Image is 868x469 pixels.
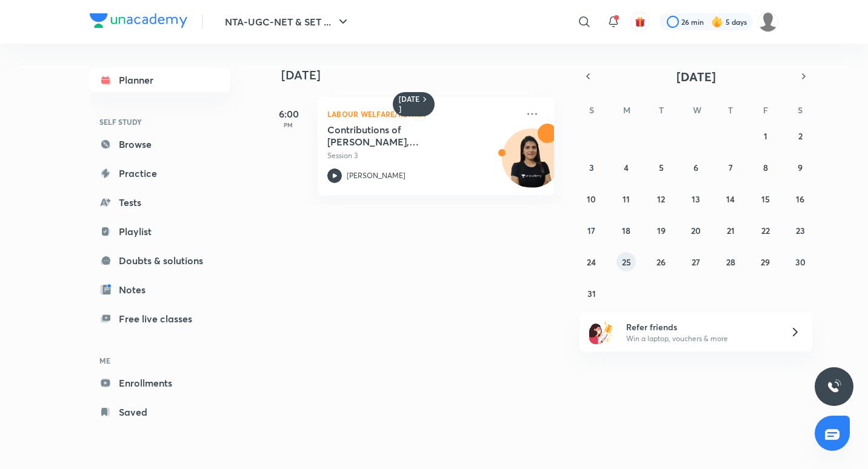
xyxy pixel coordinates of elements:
button: August 11, 2025 [616,189,636,208]
a: Notes [90,278,230,302]
h4: [DATE] [281,68,566,82]
abbr: August 10, 2025 [587,193,596,205]
button: August 31, 2025 [582,284,601,303]
a: Doubts & solutions [90,248,230,273]
a: Browse [90,132,230,156]
a: Saved [90,400,230,424]
abbr: August 15, 2025 [761,193,770,205]
abbr: August 7, 2025 [729,162,733,173]
button: [DATE] [596,68,795,85]
p: Win a laptop, vouchers & more [626,333,775,344]
abbr: August 16, 2025 [796,193,804,205]
abbr: Thursday [728,104,733,116]
img: ttu [827,379,841,394]
button: August 15, 2025 [756,189,775,208]
a: Company Logo [90,13,187,31]
abbr: Saturday [798,104,803,116]
img: Company Logo [90,13,187,28]
button: August 7, 2025 [721,158,740,177]
abbr: August 11, 2025 [623,193,630,205]
button: August 19, 2025 [652,221,671,240]
button: August 10, 2025 [582,189,601,208]
span: [DATE] [676,68,716,85]
abbr: August 2, 2025 [798,130,803,142]
abbr: Monday [623,104,630,116]
button: NTA-UGC-NET & SET ... [218,10,358,34]
button: August 12, 2025 [652,189,671,208]
abbr: August 13, 2025 [692,193,700,205]
abbr: Tuesday [659,104,664,116]
abbr: August 1, 2025 [764,130,767,142]
a: Playlist [90,219,230,244]
button: August 3, 2025 [582,158,601,177]
button: August 17, 2025 [582,221,601,240]
button: August 30, 2025 [790,252,810,271]
button: August 1, 2025 [756,126,775,145]
abbr: August 9, 2025 [798,162,803,173]
img: Avatar [502,135,561,193]
abbr: Wednesday [693,104,701,116]
abbr: August 17, 2025 [587,225,595,236]
img: referral [589,320,613,344]
button: August 16, 2025 [790,189,810,208]
a: Tests [90,190,230,215]
abbr: August 28, 2025 [726,256,735,268]
abbr: August 8, 2025 [763,162,768,173]
button: August 20, 2025 [686,221,706,240]
abbr: August 25, 2025 [622,256,631,268]
abbr: Friday [763,104,768,116]
abbr: August 21, 2025 [727,225,735,236]
h5: Contributions of Max Weber, Chester Bernard, CK Prahalad and Follet [327,124,478,148]
abbr: August 30, 2025 [795,256,806,268]
a: Planner [90,68,230,92]
abbr: Sunday [589,104,594,116]
button: August 9, 2025 [790,158,810,177]
abbr: August 5, 2025 [659,162,664,173]
abbr: August 22, 2025 [761,225,770,236]
h6: Refer friends [626,321,775,333]
abbr: August 29, 2025 [761,256,770,268]
p: Labour Welfare/IR/HRM [327,107,518,121]
abbr: August 24, 2025 [587,256,596,268]
button: August 29, 2025 [756,252,775,271]
button: August 22, 2025 [756,221,775,240]
button: August 25, 2025 [616,252,636,271]
abbr: August 26, 2025 [656,256,666,268]
button: August 26, 2025 [652,252,671,271]
button: August 18, 2025 [616,221,636,240]
h6: SELF STUDY [90,111,230,132]
button: August 24, 2025 [582,252,601,271]
button: August 23, 2025 [790,221,810,240]
abbr: August 12, 2025 [657,193,665,205]
abbr: August 31, 2025 [587,288,596,299]
button: August 5, 2025 [652,158,671,177]
p: PM [264,121,313,128]
abbr: August 14, 2025 [726,193,735,205]
abbr: August 18, 2025 [622,225,630,236]
img: avatar [635,16,646,27]
button: August 27, 2025 [686,252,706,271]
button: August 2, 2025 [790,126,810,145]
button: August 28, 2025 [721,252,740,271]
h6: [DATE] [399,95,420,114]
button: August 8, 2025 [756,158,775,177]
h5: 6:00 [264,107,313,121]
button: August 13, 2025 [686,189,706,208]
a: Free live classes [90,307,230,331]
p: Session 3 [327,150,518,161]
abbr: August 23, 2025 [796,225,805,236]
abbr: August 6, 2025 [693,162,698,173]
abbr: August 20, 2025 [691,225,701,236]
button: avatar [630,12,650,32]
button: August 14, 2025 [721,189,740,208]
button: August 6, 2025 [686,158,706,177]
h6: ME [90,350,230,371]
p: [PERSON_NAME] [347,170,406,181]
abbr: August 3, 2025 [589,162,594,173]
img: ravleen kaur [758,12,778,32]
button: August 4, 2025 [616,158,636,177]
abbr: August 19, 2025 [657,225,666,236]
abbr: August 4, 2025 [624,162,629,173]
button: August 21, 2025 [721,221,740,240]
a: Enrollments [90,371,230,395]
